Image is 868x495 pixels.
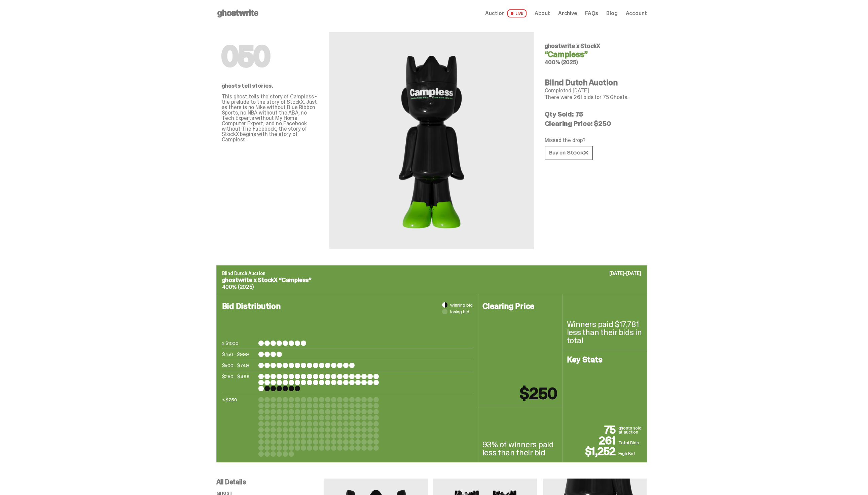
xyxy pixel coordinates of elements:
p: $750 - $999 [222,352,256,357]
h4: Bid Distribution [222,302,473,332]
p: $500 - $749 [222,363,256,368]
p: Total Bids [618,439,643,446]
span: ghostwrite x StockX [545,42,601,50]
p: < $250 [222,397,256,457]
a: Archive [558,11,577,16]
p: 75 [567,424,618,435]
p: $250 [520,386,557,402]
p: Completed [DATE] [545,88,642,93]
p: 93% of winners paid less than their bid [482,441,558,457]
p: Qty Sold: 75 [545,111,642,118]
p: ≥ $1000 [222,341,256,346]
a: FAQs [585,11,598,16]
p: ghosts sold at auction [618,426,643,435]
a: Account [626,11,647,16]
p: Winners paid $17,781 less than their bids in total [567,320,643,345]
a: Auction LIVE [485,9,526,17]
h1: 050 [222,43,319,70]
a: Blog [606,11,617,16]
p: $250 - $499 [222,374,256,391]
p: All Details [216,479,324,485]
span: LIVE [507,9,527,17]
p: Missed the drop? [545,138,642,143]
h4: “Campless” [545,50,642,58]
span: 400% (2025) [545,59,578,66]
span: losing bid [450,309,469,314]
p: 261 [567,435,618,446]
p: There were 261 bids for 75 Ghosts. [545,95,642,100]
span: 400% (2025) [222,283,254,290]
p: [DATE]-[DATE] [609,271,641,276]
span: Auction [485,11,505,16]
p: $1,252 [567,446,618,457]
p: This ghost tells the story of Campless - the prelude to the story of StockX. Just as there is no ... [222,94,319,142]
p: Clearing Price: $250 [545,120,642,127]
p: Blind Dutch Auction [222,271,641,276]
p: High Bid [618,450,643,457]
img: StockX&ldquo;Campless&rdquo; [392,48,472,233]
p: ghosts tell stories. [222,83,319,89]
h4: Key Stats [567,356,643,364]
a: About [535,11,550,16]
span: winning bid [450,303,472,307]
p: ghostwrite x StockX “Campless” [222,277,641,283]
h4: Blind Dutch Auction [545,79,642,87]
h4: Clearing Price [482,302,558,310]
